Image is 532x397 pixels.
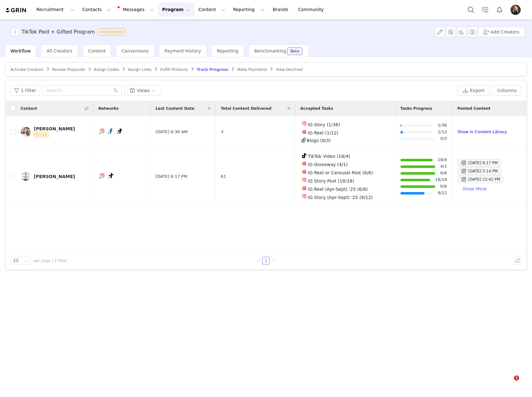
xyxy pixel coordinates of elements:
[478,3,492,17] a: Tasks
[34,174,75,179] div: [PERSON_NAME]
[270,257,277,264] li: Next Page
[5,7,27,13] img: grin logo
[457,106,491,111] span: Posted Content
[308,162,348,167] span: IG Giveaway (4/1)
[97,28,125,36] span: In progress
[440,183,447,190] a: 6/6
[464,3,478,17] button: Search
[492,85,522,96] button: Columns
[156,173,187,180] span: [DATE] 6:17 PM
[156,106,195,111] span: Last Content Date
[46,48,72,53] span: All Creators
[440,163,447,170] a: 4/1
[124,85,161,96] button: Views
[308,178,354,183] span: IG Story Post (18/18)
[33,3,78,17] button: Recruitment
[302,177,307,183] img: instagram.svg
[221,106,271,111] span: Total Content Delivered
[255,257,262,264] li: Previous Page
[461,167,498,175] div: [DATE] 5:14 PM
[457,85,490,96] button: Export
[164,48,201,53] span: Payment History
[302,121,307,126] img: instagram.svg
[21,126,88,138] a: [PERSON_NAME]Paused
[302,186,307,191] img: instagram-reels.svg
[197,67,228,72] span: Track Progress
[78,3,115,17] button: Contacts
[457,184,492,194] button: Show More
[121,48,149,53] span: Conversions
[100,173,105,178] img: instagram.svg
[308,195,373,200] span: IG Story (Apr-Sept) '25 (9/12)
[507,5,527,15] button: Profile
[21,106,37,111] span: Contact
[302,161,307,166] img: instagram-reels.svg
[94,67,119,72] span: Assign Codes
[52,67,85,72] span: Review Proposals
[43,85,122,96] input: Search...
[276,67,303,72] span: View Declined
[21,127,31,137] img: 86fe0667-da89-40b4-bc04-19c51c9db52a.jpg
[438,129,447,135] a: 1/12
[24,259,28,263] i: icon: down
[21,171,31,182] img: 436ef1a8-746d-43e7-be9b-222b07738c60.jpg
[290,49,299,53] div: Beta
[302,129,307,134] img: instagram-reels.svg
[34,132,49,137] span: Paused
[302,194,307,199] img: instagram.svg
[510,5,521,15] img: 39c1d9e1-79c2-49e6-bb38-4868b0a75d26.jpg
[269,3,294,17] a: Brands
[438,190,447,196] a: 9/12
[98,106,119,111] span: Networks
[158,3,194,17] button: Program
[160,67,188,72] span: Fulfill Products
[115,3,158,17] button: Messages
[302,169,307,174] img: instagram-reels.svg
[128,67,152,72] span: Assign Links
[34,126,75,131] div: [PERSON_NAME]
[308,154,350,159] span: TikTok Video (18/4)
[308,130,338,135] span: IG Reel (1/12)
[440,170,447,177] a: 6/6
[435,177,447,183] a: 18/18
[300,106,333,111] span: Accepted Tasks
[100,128,105,133] img: instagram.svg
[10,48,31,53] span: Workflow
[257,259,260,263] i: icon: left
[21,171,88,182] a: [PERSON_NAME]
[492,3,506,17] button: Notifications
[438,157,447,163] a: 18/4
[114,88,118,93] i: icon: search
[457,129,507,134] a: Show in Content Library
[11,28,127,36] span: [object Object]
[10,67,43,72] span: Activate Creators
[478,27,524,37] button: Add Creators
[88,48,106,53] span: Content
[308,122,340,127] span: IG story (1/36)
[308,187,368,192] span: IG Reel (Apr-Sept) '25 (6/6)
[461,159,498,167] div: [DATE] 6:17 PM
[22,28,95,36] h3: TikTok Paid + Gifted Program
[221,173,226,180] span: 61
[13,257,19,264] div: 25
[263,257,269,264] a: 1
[217,48,238,53] span: Reporting
[195,3,229,17] button: Content
[34,258,66,264] span: per page | 2 total
[307,138,331,143] span: Blogs (0/3)
[308,170,373,175] span: IG Reel or Carousel Post (6/6)
[400,106,432,111] span: Tasks Progress
[438,122,447,129] a: 1/36
[229,3,269,17] button: Reporting
[237,67,267,72] span: Make Payments
[262,257,270,264] li: 1
[501,375,516,391] iframe: Intercom live chat
[514,375,519,381] span: 1
[156,129,188,135] span: [DATE] 6:30 AM
[272,259,275,263] i: icon: right
[221,129,223,135] span: 3
[440,135,447,142] a: 0/3
[294,3,331,17] a: Community
[10,85,40,96] button: 1 Filter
